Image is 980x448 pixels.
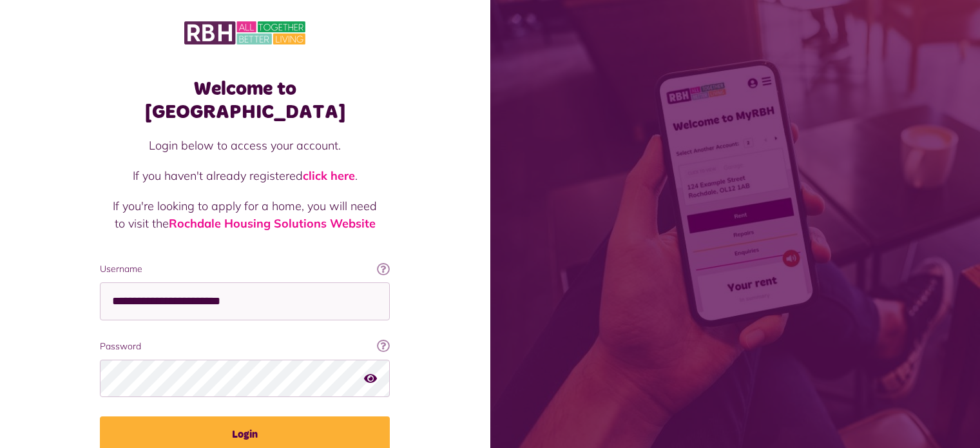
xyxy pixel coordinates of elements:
label: Username [100,262,390,276]
p: If you haven't already registered . [113,167,377,184]
p: If you're looking to apply for a home, you will need to visit the [113,197,377,232]
h1: Welcome to [GEOGRAPHIC_DATA] [100,77,390,124]
p: Login below to access your account. [113,137,377,154]
a: click here [303,168,355,183]
img: MyRBH [184,19,305,46]
label: Password [100,340,390,353]
a: Rochdale Housing Solutions Website [169,216,376,231]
